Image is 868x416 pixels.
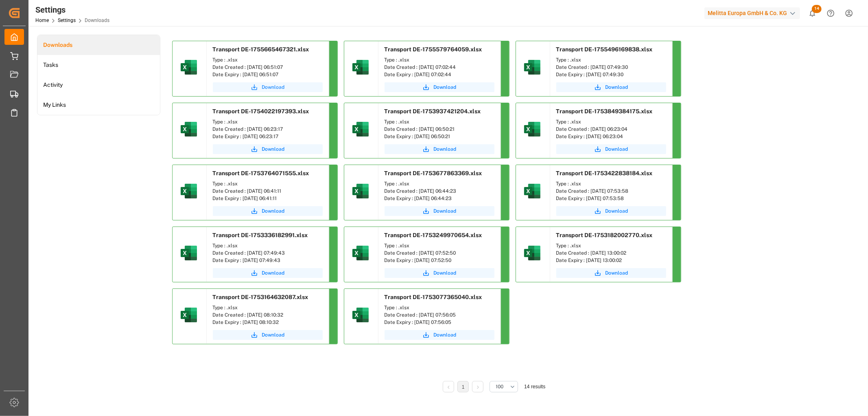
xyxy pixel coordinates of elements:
div: Date Expiry : [DATE] 06:41:11 [213,195,323,202]
div: Date Expiry : [DATE] 07:52:50 [385,257,494,264]
span: 100 [496,383,503,390]
div: Date Expiry : [DATE] 07:49:30 [556,71,666,78]
span: Transport DE-1753422838184.xlsx [556,170,653,176]
div: Date Expiry : [DATE] 06:23:17 [213,133,323,140]
button: Download [213,206,323,216]
button: Download [213,82,323,92]
span: Download [434,145,457,153]
img: microsoft-excel-2019--v1.png [523,243,542,263]
div: Date Created : [DATE] 07:02:44 [385,64,494,71]
span: Download [434,84,457,91]
span: Transport DE-1755665467321.xlsx [213,46,309,53]
div: Date Expiry : [DATE] 08:10:32 [213,319,323,326]
li: 1 [457,381,469,392]
div: Date Created : [DATE] 06:50:21 [385,125,494,133]
button: Download [213,144,323,154]
span: Transport DE-1754022197393.xlsx [213,108,309,114]
div: Date Expiry : [DATE] 07:53:58 [556,195,666,202]
a: Tasks [37,55,160,75]
span: Download [262,84,285,91]
div: Date Created : [DATE] 06:41:11 [213,187,323,195]
img: microsoft-excel-2019--v1.png [351,305,370,325]
li: Previous Page [443,381,454,392]
span: Transport DE-1753182002770.xlsx [556,232,653,238]
div: Date Created : [DATE] 06:23:04 [556,125,666,133]
div: Date Expiry : [DATE] 07:02:44 [385,71,494,78]
div: Date Expiry : [DATE] 06:23:04 [556,133,666,140]
button: show 14 new notifications [803,4,822,22]
button: Download [385,144,494,154]
span: Transport DE-1755496169838.xlsx [556,46,653,53]
div: Date Created : [DATE] 07:53:58 [556,187,666,195]
div: Type : .xlsx [385,304,494,311]
div: Date Created : [DATE] 06:44:23 [385,187,494,195]
a: Downloads [37,35,160,55]
span: Transport DE-1753764071555.xlsx [213,170,309,176]
span: Transport DE-1753164632087.xlsx [213,294,308,300]
div: Type : .xlsx [213,56,323,64]
button: Download [556,82,666,92]
button: open menu [490,381,518,392]
div: Melitta Europa GmbH & Co. KG [704,7,800,19]
div: Date Expiry : [DATE] 13:00:02 [556,257,666,264]
span: 14 results [524,384,545,390]
button: Download [556,144,666,154]
img: microsoft-excel-2019--v1.png [351,57,370,77]
span: Download [262,207,285,215]
span: Download [434,207,457,215]
img: microsoft-excel-2019--v1.png [179,243,199,263]
span: Transport DE-1753937421204.xlsx [385,108,481,114]
a: 1 [462,384,465,390]
div: Settings [35,4,109,16]
button: Download [213,268,323,278]
div: Date Expiry : [DATE] 06:50:21 [385,133,494,140]
img: microsoft-excel-2019--v1.png [179,119,199,139]
a: Download [385,206,494,216]
span: 14 [812,5,822,13]
button: Melitta Europa GmbH & Co. KG [704,5,803,21]
img: microsoft-excel-2019--v1.png [351,119,370,139]
span: Download [262,145,285,153]
span: Download [606,207,628,215]
div: Type : .xlsx [385,118,494,125]
button: Download [385,268,494,278]
span: Download [434,269,457,277]
span: Transport DE-1753849384175.xlsx [556,108,653,114]
span: Download [606,269,628,277]
div: Date Created : [DATE] 06:51:07 [213,64,323,71]
img: microsoft-excel-2019--v1.png [523,119,542,139]
span: Transport DE-1753336182991.xlsx [213,232,308,238]
div: Date Expiry : [DATE] 06:44:23 [385,195,494,202]
img: microsoft-excel-2019--v1.png [179,57,199,77]
div: Type : .xlsx [213,242,323,249]
a: Activity [37,75,160,95]
div: Type : .xlsx [556,180,666,187]
button: Help Center [822,4,840,22]
div: Type : .xlsx [385,242,494,249]
div: Date Expiry : [DATE] 07:56:05 [385,319,494,326]
button: Download [556,206,666,216]
span: Transport DE-1753249970654.xlsx [385,232,482,238]
img: microsoft-excel-2019--v1.png [351,181,370,201]
li: Next Page [472,381,483,392]
div: Type : .xlsx [213,118,323,125]
div: Type : .xlsx [213,304,323,311]
div: Date Expiry : [DATE] 07:49:43 [213,257,323,264]
button: Download [213,330,323,340]
div: Date Created : [DATE] 07:49:43 [213,249,323,257]
div: Type : .xlsx [556,118,666,125]
a: My Links [37,95,160,115]
img: microsoft-excel-2019--v1.png [523,57,542,77]
div: Date Created : [DATE] 06:23:17 [213,125,323,133]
